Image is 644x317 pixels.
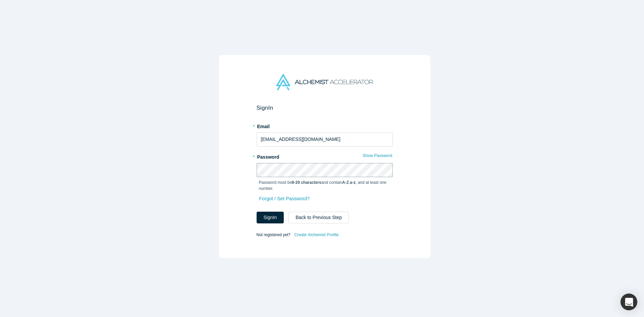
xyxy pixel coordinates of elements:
img: Alchemist Accelerator Logo [276,74,373,90]
button: Show Password [362,151,392,160]
label: Email [257,121,393,130]
h2: Sign In [257,104,393,111]
p: Password must be and contain , , and at least one number. [259,179,390,192]
button: Back to Previous Step [288,212,349,223]
span: Not registered yet? [257,232,290,237]
strong: A-Z [342,180,349,185]
strong: 8-20 characters [292,180,321,185]
button: SignIn [257,212,284,223]
strong: a-z [350,180,356,185]
a: Forgot / Set Password? [259,193,310,205]
label: Password [257,151,393,161]
a: Create Alchemist Profile [294,230,339,239]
